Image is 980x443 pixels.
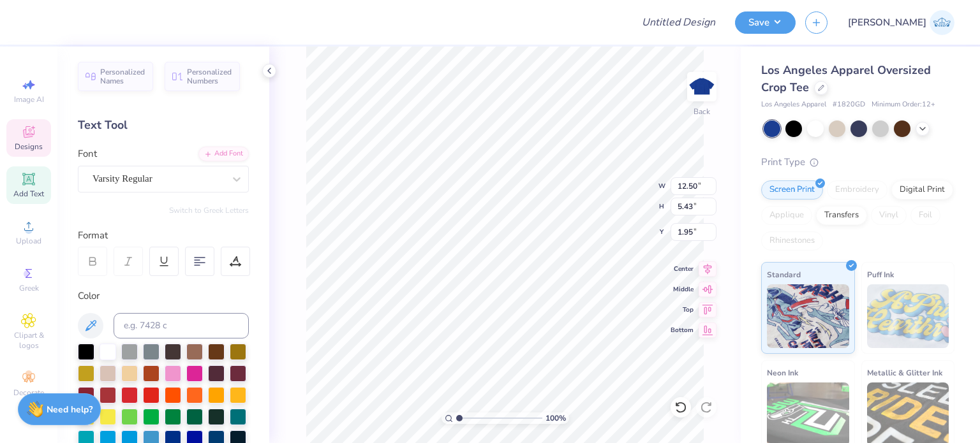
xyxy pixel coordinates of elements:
div: Screen Print [761,180,823,200]
span: Puff Ink [867,268,894,281]
span: Designs [15,142,43,152]
span: Metallic & Glitter Ink [867,366,942,379]
div: Color [78,289,249,303]
div: Digital Print [891,180,953,200]
span: # 1820GD [833,99,865,110]
span: Image AI [14,94,44,105]
div: Transfers [816,206,867,225]
span: Neon Ink [767,366,798,379]
button: Switch to Greek Letters [169,205,249,215]
span: Clipart & logos [6,330,51,351]
span: [PERSON_NAME] [848,15,926,30]
a: [PERSON_NAME] [848,10,954,35]
span: Standard [767,268,801,281]
span: Bottom [671,326,694,335]
img: Standard [767,284,849,348]
span: Los Angeles Apparel [761,99,826,110]
strong: Need help? [47,403,93,416]
img: Puff Ink [867,284,949,348]
span: Greek [19,283,39,293]
input: Untitled Design [632,10,725,35]
img: Janilyn Atanacio [930,10,954,35]
span: Add Text [13,189,44,199]
div: Print Type [761,155,954,170]
span: Center [671,265,694,273]
span: Decorate [13,388,44,398]
div: Foil [910,206,940,225]
div: Format [78,228,250,243]
button: Save [735,11,796,34]
span: Personalized Names [100,68,145,85]
input: e.g. 7428 c [114,313,249,338]
span: Los Angeles Apparel Oversized Crop Tee [761,62,931,95]
span: Middle [671,285,694,294]
label: Font [78,147,97,161]
div: Embroidery [827,180,887,200]
span: Minimum Order: 12 + [872,99,935,110]
div: Applique [761,206,812,225]
img: Back [689,74,715,99]
span: Personalized Numbers [187,68,232,85]
span: 100 % [546,412,566,424]
div: Text Tool [78,117,249,134]
div: Vinyl [871,206,907,225]
div: Add Font [198,147,249,161]
div: Rhinestones [761,231,823,251]
span: Top [671,305,694,314]
span: Upload [16,236,41,246]
div: Back [694,106,710,117]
